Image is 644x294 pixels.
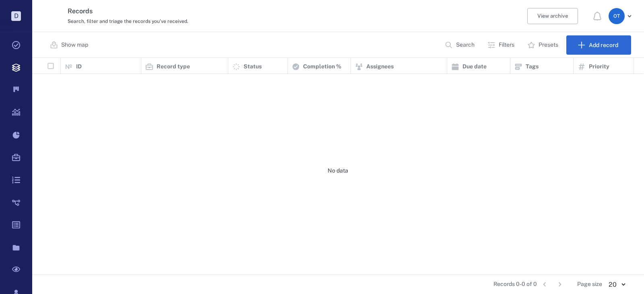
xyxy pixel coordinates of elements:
[589,63,609,71] p: Priority
[11,11,21,21] p: D
[522,35,565,55] button: Presets
[537,278,568,291] nav: pagination navigation
[61,41,88,49] p: Show map
[366,63,394,71] p: Assignees
[456,41,475,49] p: Search
[244,63,262,71] p: Status
[157,63,190,71] p: Record type
[440,35,481,55] button: Search
[76,63,82,71] p: ID
[493,280,537,288] span: Records 0-0 of 0
[303,63,341,71] p: Completion %
[577,280,602,288] span: Page size
[602,280,631,289] div: 20
[68,6,424,16] h3: Records
[527,8,578,24] button: View archive
[462,63,487,71] p: Due date
[526,63,539,71] p: Tags
[32,74,644,268] div: No data
[609,8,634,24] button: OT
[566,35,631,55] button: Add record
[499,41,514,49] p: Filters
[45,35,95,55] button: Show map
[539,41,558,49] p: Presets
[609,8,625,24] div: O T
[68,19,188,24] span: Search, filter and triage the records you've received.
[483,35,521,55] button: Filters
